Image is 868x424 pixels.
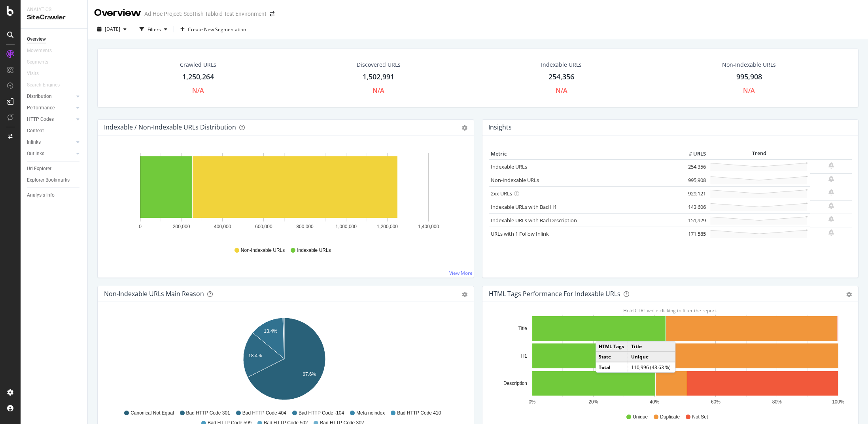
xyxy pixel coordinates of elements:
[27,138,74,146] a: Inlinks
[772,399,781,405] text: 80%
[136,23,170,36] button: Filters
[692,414,708,420] span: Not Set
[363,72,394,82] div: 1,502,991
[297,247,331,254] span: Indexable URLs
[241,247,285,254] span: Non-Indexable URLs
[27,191,55,199] div: Analysis Info
[462,292,467,297] div: gear
[491,163,527,170] a: Indexable URLs
[596,341,628,352] td: HTML Tags
[503,381,527,386] text: Description
[27,176,82,184] a: Explorer Bookmarks
[628,362,675,372] td: 110,996 (43.63 %)
[521,353,527,359] text: H1
[491,217,577,224] a: Indexable URLs with Bad Description
[192,86,204,95] div: N/A
[596,362,628,372] td: Total
[832,399,844,405] text: 100%
[548,72,574,82] div: 254,356
[491,176,539,184] a: Non-Indexable URLs
[449,270,473,276] a: View More
[27,6,81,13] div: Analytics
[518,326,527,331] text: Title
[27,47,60,55] a: Movements
[489,315,849,406] svg: A chart.
[27,69,47,78] a: Visits
[491,190,512,197] a: 2xx URLs
[104,123,236,131] div: Indexable / Non-Indexable URLs Distribution
[27,191,82,199] a: Analysis Info
[541,61,582,69] div: Indexable URLs
[588,399,598,405] text: 20%
[846,292,852,297] div: gear
[488,122,512,133] h4: Insights
[255,224,272,229] text: 600,000
[841,397,860,416] iframe: Intercom live chat
[676,173,708,187] td: 995,908
[188,26,246,33] span: Create New Segmentation
[491,230,549,237] a: URLs with 1 Follow Inlink
[711,399,720,405] text: 60%
[296,224,314,229] text: 800,000
[27,115,74,124] a: HTTP Codes
[336,224,357,229] text: 1,000,000
[186,410,230,416] span: Bad HTTP Code 301
[708,148,810,160] th: Trend
[828,176,834,182] div: bell-plus
[27,150,74,158] a: Outlinks
[676,187,708,200] td: 929,121
[248,353,262,358] text: 18.4%
[356,410,385,416] span: Meta noindex
[736,72,762,82] div: 995,908
[528,399,535,405] text: 0%
[27,58,48,66] div: Segments
[462,125,467,131] div: gear
[27,81,60,89] div: Search Engines
[303,371,316,377] text: 67.6%
[104,148,465,240] svg: A chart.
[676,214,708,227] td: 151,929
[180,61,216,69] div: Crawled URLs
[94,6,141,20] div: Overview
[373,86,384,95] div: N/A
[650,399,659,405] text: 40%
[182,72,214,82] div: 1,250,264
[139,224,142,229] text: 0
[27,127,44,135] div: Content
[676,227,708,240] td: 171,585
[177,23,249,36] button: Create New Segmentation
[27,35,46,43] div: Overview
[148,26,161,33] div: Filters
[299,410,344,416] span: Bad HTTP Code -104
[214,224,231,229] text: 400,000
[676,159,708,173] td: 254,356
[130,410,174,416] span: Canonical Not Equal
[104,290,204,298] div: Non-Indexable URLs Main Reason
[418,224,439,229] text: 1,400,000
[27,92,74,101] a: Distribution
[628,341,675,352] td: Title
[27,58,56,66] a: Segments
[660,414,680,420] span: Duplicate
[828,203,834,209] div: bell-plus
[828,189,834,195] div: bell-plus
[144,10,267,18] div: Ad-Hoc Project: Scottish Tabloid Test Environment
[628,351,675,362] td: Unique
[105,26,120,32] span: 2025 Aug. 8th
[489,290,620,298] div: HTML Tags Performance for Indexable URLs
[489,148,677,160] th: Metric
[27,150,44,158] div: Outlinks
[828,162,834,169] div: bell-plus
[104,315,465,406] svg: A chart.
[173,224,190,229] text: 200,000
[743,86,755,95] div: N/A
[27,92,52,101] div: Distribution
[596,351,628,362] td: State
[27,13,81,22] div: SiteCrawler
[27,104,55,112] div: Performance
[27,127,82,135] a: Content
[27,138,41,146] div: Inlinks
